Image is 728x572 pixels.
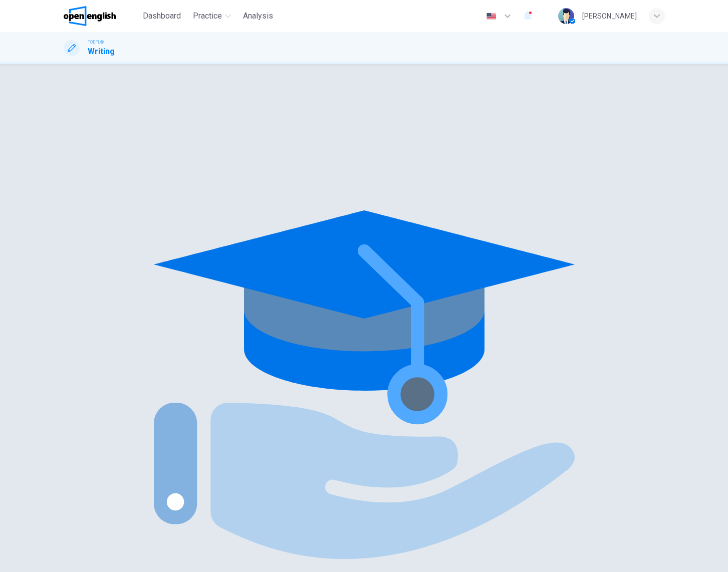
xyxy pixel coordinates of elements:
img: Profile picture [558,8,574,24]
span: TOEFL® [88,39,104,46]
span: Analysis [243,10,273,22]
h1: Writing [88,46,115,58]
div: [PERSON_NAME] [582,10,637,22]
span: Practice [193,10,222,22]
button: Dashboard [139,7,185,25]
button: Analysis [239,7,277,25]
span: Dashboard [143,10,181,22]
button: Practice [189,7,235,25]
img: en [485,13,498,20]
a: OpenEnglish logo [64,6,139,26]
img: OpenEnglish logo [64,6,116,26]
